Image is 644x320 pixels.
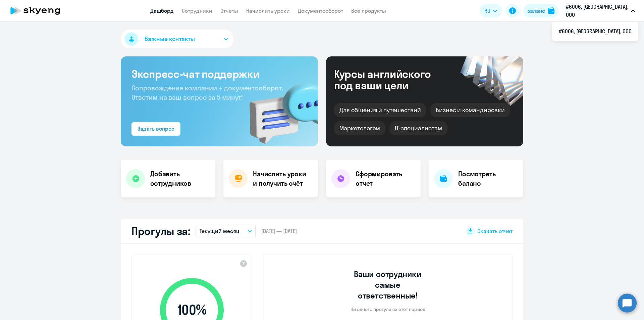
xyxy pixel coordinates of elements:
a: Документооборот [298,7,343,14]
a: Отчеты [220,7,238,14]
a: Дашборд [150,7,174,14]
h4: Начислить уроки и получить счёт [253,169,311,188]
button: Балансbalance [523,4,558,17]
a: Все продукты [351,7,386,14]
h3: Ваши сотрудники самые ответственные! [345,269,431,301]
p: Текущий месяц [200,227,239,235]
div: IT-специалистам [389,121,447,135]
button: Задать вопрос [131,122,180,136]
div: Маркетологам [334,121,385,135]
div: Курсы английского под ваши цели [334,68,449,91]
span: 100 % [153,302,230,318]
h2: Прогулы за: [131,224,190,238]
span: Скачать отчет [477,227,513,235]
ul: RU [552,21,638,41]
button: Важные контакты [121,30,233,48]
p: Ни одного прогула за этот период [351,306,425,312]
h4: Сформировать отчет [356,169,415,188]
img: balance [548,7,554,14]
div: Баланс [527,7,545,15]
h3: Экспресс-чат поддержки [131,67,307,81]
h4: Посмотреть баланс [458,169,518,188]
span: [DATE] — [DATE] [261,227,297,235]
a: Сотрудники [182,7,212,14]
button: RU [480,4,502,17]
img: bg-img [240,71,318,146]
h4: Добавить сотрудников [150,169,210,188]
div: Для общения и путешествий [334,103,426,117]
button: #6006, [GEOGRAPHIC_DATA], ООО [562,3,638,19]
span: Важные контакты [145,35,195,43]
span: RU [484,7,490,15]
a: Начислить уроки [246,7,290,14]
button: Текущий месяц [196,225,256,237]
div: Задать вопрос [138,125,174,133]
p: #6006, [GEOGRAPHIC_DATA], ООО [566,3,628,19]
span: Сопровождение компании + документооборот. Ответим на ваш вопрос за 5 минут! [131,84,283,101]
div: Бизнес и командировки [430,103,510,117]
